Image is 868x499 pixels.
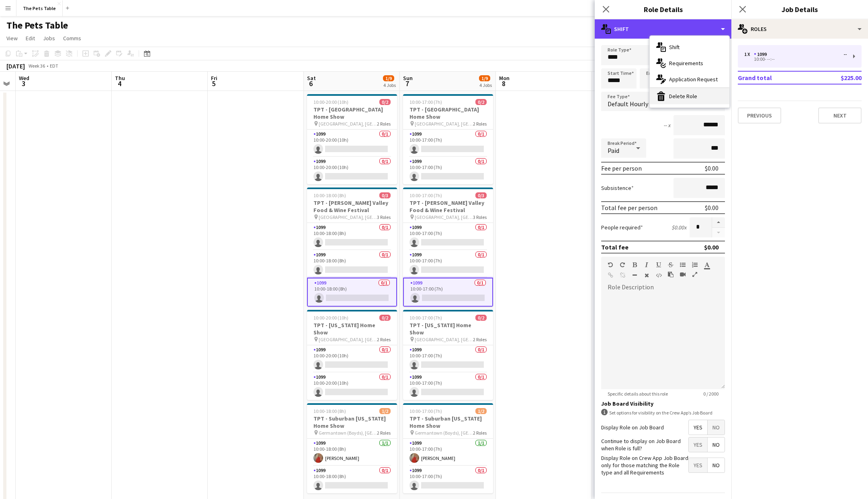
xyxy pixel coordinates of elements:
[307,345,397,373] app-card-role: 10990/110:00-20:00 (10h)
[601,391,674,397] span: Specific details about this role
[680,271,686,278] button: Insert video
[632,272,637,278] button: Horizontal Line
[19,74,29,82] span: Wed
[307,322,397,336] h3: TPT - [US_STATE] Home Show
[27,63,47,69] span: Week 36
[650,55,729,71] div: Requirements
[313,408,346,414] span: 10:00-18:00 (8h)
[704,262,710,268] button: Text Color
[6,35,18,42] span: View
[689,458,707,472] span: Yes
[307,310,397,400] app-job-card: 10:00-20:00 (10h)0/2TPT - [US_STATE] Home Show [GEOGRAPHIC_DATA], [GEOGRAPHIC_DATA]2 Roles10990/1...
[403,403,493,493] app-job-card: 10:00-17:00 (7h)1/2TPT - Suburban [US_STATE] Home Show Germantown (Boyds), [GEOGRAPHIC_DATA]2 Rol...
[307,439,397,466] app-card-role: 10991/110:00-18:00 (8h)[PERSON_NAME]
[620,262,625,268] button: Redo
[594,79,604,88] span: 9
[738,71,814,84] td: Grand total
[601,164,642,172] div: Fee per person
[744,57,847,61] div: 10:00- --:--
[403,74,413,82] span: Sun
[403,250,493,278] app-card-role: 10990/110:00-17:00 (7h)
[650,88,729,104] div: Delete Role
[403,466,493,493] app-card-role: 10990/110:00-17:00 (7h)
[307,415,397,429] h3: TPT - Suburban [US_STATE] Home Show
[403,94,493,184] app-job-card: 10:00-17:00 (7h)0/2TPT - [GEOGRAPHIC_DATA] Home Show [GEOGRAPHIC_DATA], [GEOGRAPHIC_DATA]2 Roles1...
[705,164,719,172] div: $0.00
[313,99,348,105] span: 10:00-20:00 (10h)
[818,107,862,124] button: Next
[644,272,649,278] button: Clear Formatting
[403,223,493,250] app-card-role: 10990/110:00-17:00 (7h)
[601,437,688,452] label: Continue to display on Job Board when Role is full?
[403,157,493,184] app-card-role: 10990/110:00-17:00 (7h)
[475,408,487,414] span: 1/2
[307,94,397,184] app-job-card: 10:00-20:00 (10h)0/2TPT - [GEOGRAPHIC_DATA] Home Show [GEOGRAPHIC_DATA], [GEOGRAPHIC_DATA]2 Roles...
[403,278,493,307] app-card-role: 10990/110:00-17:00 (7h)
[114,79,125,88] span: 4
[379,315,391,321] span: 0/2
[601,204,657,212] div: Total fee per person
[644,262,649,268] button: Italic
[26,35,35,42] span: Edit
[313,315,348,321] span: 10:00-20:00 (10h)
[403,106,493,120] h3: TPT - [GEOGRAPHIC_DATA] Home Show
[409,192,442,198] span: 10:00-17:00 (7h)
[6,62,25,70] div: [DATE]
[595,4,731,14] h3: Role Details
[43,35,55,42] span: Jobs
[692,271,698,278] button: Fullscreen
[379,99,391,105] span: 0/2
[307,466,397,493] app-card-role: 10990/110:00-18:00 (8h)
[680,262,686,268] button: Unordered List
[18,79,29,88] span: 3
[63,35,81,42] span: Comms
[403,439,493,466] app-card-role: 10991/110:00-17:00 (7h)[PERSON_NAME]
[6,19,68,31] h1: The Pets Table
[731,19,868,39] div: Roles
[479,75,490,81] span: 1/9
[403,130,493,157] app-card-role: 10990/110:00-17:00 (7h)
[307,199,397,214] h3: TPT - [PERSON_NAME] Valley Food & Wine Festival
[307,403,397,493] app-job-card: 10:00-18:00 (8h)1/2TPT - Suburban [US_STATE] Home Show Germantown (Boyds), [GEOGRAPHIC_DATA]2 Rol...
[601,184,634,192] label: Subsistence
[705,204,719,212] div: $0.00
[601,424,664,431] label: Display Role on Job Board
[475,192,487,198] span: 0/3
[650,71,729,87] div: Application Request
[608,262,613,268] button: Undo
[473,430,487,436] span: 2 Roles
[379,192,391,198] span: 0/3
[403,345,493,373] app-card-role: 10990/110:00-17:00 (7h)
[668,262,674,268] button: Strikethrough
[738,107,781,124] button: Previous
[415,430,473,436] span: Germantown (Boyds), [GEOGRAPHIC_DATA]
[708,420,725,435] span: No
[475,99,487,105] span: 0/2
[409,99,442,105] span: 10:00-17:00 (7h)
[731,4,868,14] h3: Job Details
[409,315,442,321] span: 10:00-17:00 (7h)
[601,400,725,407] h3: Job Board Visibility
[692,262,698,268] button: Ordered List
[60,33,84,43] a: Comms
[402,79,413,88] span: 7
[409,408,442,414] span: 10:00-17:00 (7h)
[744,52,754,57] div: 1 x
[403,310,493,400] div: 10:00-17:00 (7h)0/2TPT - [US_STATE] Home Show [GEOGRAPHIC_DATA], [GEOGRAPHIC_DATA]2 Roles10990/11...
[656,262,661,268] button: Underline
[601,409,725,417] div: Set options for visibility on the Crew App’s Job Board
[689,420,707,435] span: Yes
[608,100,663,108] span: Default Hourly Fee 1
[473,336,487,342] span: 2 Roles
[313,192,346,198] span: 10:00-18:00 (8h)
[668,271,674,278] button: Paste as plain text
[377,121,391,127] span: 2 Roles
[319,121,377,127] span: [GEOGRAPHIC_DATA], [GEOGRAPHIC_DATA]
[379,408,391,414] span: 1/2
[377,430,391,436] span: 2 Roles
[601,224,643,231] label: People required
